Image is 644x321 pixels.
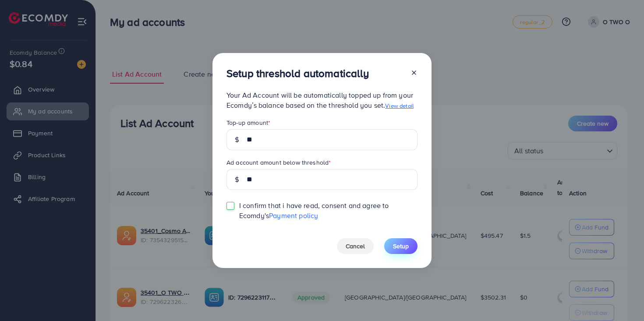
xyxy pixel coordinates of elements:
span: Cancel [346,242,365,250]
label: Top-up amount [226,118,270,127]
label: Ad account amount below threshold [226,158,331,167]
button: Cancel [337,238,374,254]
a: Payment policy [269,211,318,220]
span: I confirm that i have read, consent and agree to Ecomdy's [239,201,418,221]
iframe: Chat [607,282,637,314]
span: Setup [393,242,409,250]
span: Your Ad Account will be automatically topped up from your Ecomdy’s balance based on the threshold... [226,90,414,110]
a: View detail [385,102,414,109]
h3: Setup threshold automatically [226,67,369,80]
button: Setup [384,238,418,254]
